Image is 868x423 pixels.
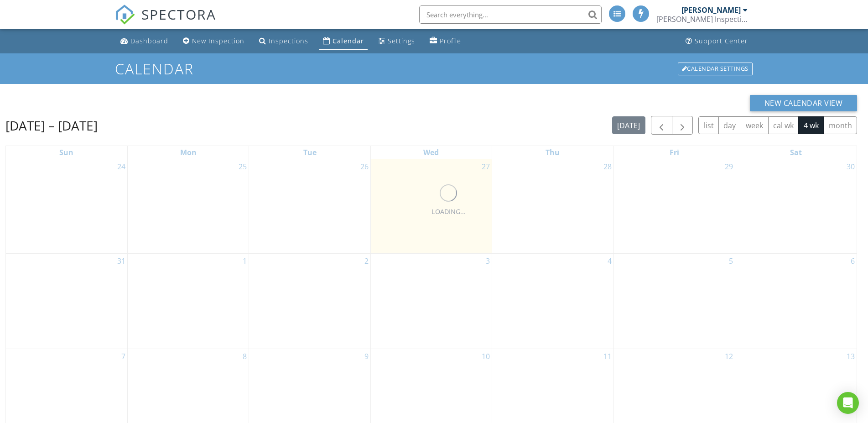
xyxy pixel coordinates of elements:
a: Go to August 31, 2025 [115,254,127,268]
a: Saturday [788,146,804,159]
td: Go to August 29, 2025 [613,159,735,254]
a: Go to September 12, 2025 [723,349,735,364]
span: SPECTORA [141,5,216,24]
a: Go to September 1, 2025 [241,254,249,268]
td: Go to August 31, 2025 [6,254,127,349]
td: Go to August 28, 2025 [492,159,613,254]
div: Dashboard [130,37,168,45]
div: Settings [388,37,415,45]
td: Go to September 2, 2025 [249,254,370,349]
button: month [823,116,857,134]
td: Go to August 30, 2025 [735,159,857,254]
a: Support Center [682,33,752,50]
a: Go to September 13, 2025 [845,349,857,364]
button: list [698,116,719,134]
button: New Calendar View [750,95,858,111]
a: Go to August 28, 2025 [602,159,613,174]
a: Go to August 25, 2025 [237,159,249,174]
a: Go to September 11, 2025 [602,349,613,364]
button: Next [672,116,693,135]
a: Go to August 29, 2025 [723,159,735,174]
a: Calendar [319,33,368,50]
div: Open Intercom Messenger [837,392,859,414]
div: LOADING... [431,207,466,217]
a: Go to September 4, 2025 [606,254,613,268]
a: Go to August 30, 2025 [845,159,857,174]
a: Go to August 27, 2025 [480,159,492,174]
div: Support Center [695,37,748,45]
a: Go to September 6, 2025 [849,254,857,268]
a: Go to September 5, 2025 [727,254,735,268]
a: Calendar Settings [677,62,754,76]
a: Inspections [255,33,312,50]
h1: Calendar [115,61,754,77]
a: Sunday [57,146,75,159]
button: cal wk [768,116,799,134]
button: day [718,116,741,134]
td: Go to September 6, 2025 [735,254,857,349]
a: Tuesday [301,146,318,159]
a: Dashboard [117,33,172,50]
a: Go to September 2, 2025 [363,254,370,268]
a: Profile [426,33,465,50]
a: Go to September 7, 2025 [120,349,127,364]
button: 4 wk [798,116,824,134]
a: Go to August 24, 2025 [115,159,127,174]
div: [PERSON_NAME] [681,5,741,15]
a: Settings [375,33,419,50]
td: Go to August 27, 2025 [370,159,492,254]
button: [DATE] [612,116,645,134]
div: New Inspection [192,37,244,45]
div: Profile [440,37,461,45]
button: Previous [651,116,672,135]
input: Search everything... [419,5,602,24]
div: Calendar Settings [678,63,753,75]
td: Go to September 1, 2025 [127,254,249,349]
a: Wednesday [421,146,441,159]
a: New Inspection [179,33,248,50]
a: Go to September 10, 2025 [480,349,492,364]
div: Dana Inspection Services, Inc. [656,15,748,24]
button: week [741,116,769,134]
img: The Best Home Inspection Software - Spectora [115,5,135,25]
a: Friday [668,146,681,159]
td: Go to August 26, 2025 [249,159,370,254]
td: Go to September 5, 2025 [613,254,735,349]
a: Thursday [544,146,561,159]
a: Go to September 8, 2025 [241,349,249,364]
h2: [DATE] – [DATE] [5,116,98,135]
a: Go to September 9, 2025 [363,349,370,364]
a: Monday [178,146,198,159]
div: Inspections [269,37,308,45]
a: SPECTORA [115,12,216,31]
div: Calendar [333,37,364,45]
td: Go to August 24, 2025 [6,159,127,254]
a: Go to September 3, 2025 [484,254,492,268]
td: Go to September 4, 2025 [492,254,613,349]
td: Go to August 25, 2025 [127,159,249,254]
a: Go to August 26, 2025 [359,159,370,174]
td: Go to September 3, 2025 [370,254,492,349]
